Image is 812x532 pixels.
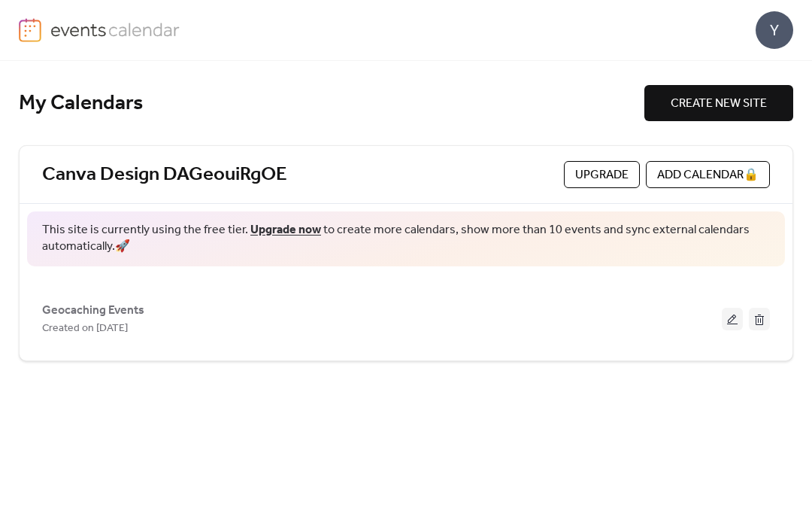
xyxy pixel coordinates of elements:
[575,166,629,184] span: Upgrade
[42,306,144,315] a: Geocaching Events
[42,163,287,187] a: Canva Design DAGeouiRgOE
[756,11,793,49] div: Y
[644,85,793,121] button: CREATE NEW SITE
[564,161,640,188] button: Upgrade
[42,320,128,338] span: Created on [DATE]
[19,90,644,117] div: My Calendars
[250,218,321,242] a: Upgrade now
[42,302,144,320] span: Geocaching Events
[50,18,180,41] img: logo-type
[42,222,770,256] span: This site is currently using the free tier. to create more calendars, show more than 10 events an...
[19,18,41,42] img: logo
[671,95,767,113] span: CREATE NEW SITE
